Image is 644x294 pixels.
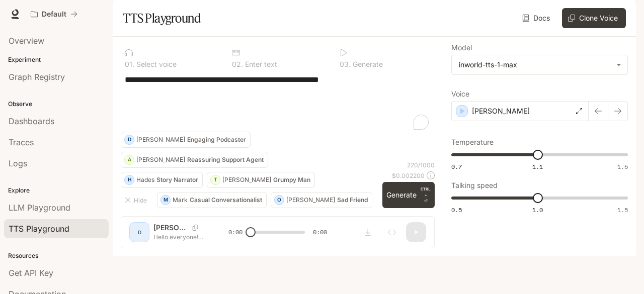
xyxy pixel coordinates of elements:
[125,74,431,132] textarea: To enrich screen reader interactions, please activate Accessibility in Grammarly extension settings
[340,61,351,68] p: 0 3 .
[451,182,498,189] p: Talking speed
[451,44,472,51] p: Model
[125,61,134,68] p: 0 1 .
[532,206,543,214] span: 1.0
[125,132,134,148] div: D
[532,162,543,171] span: 1.1
[157,192,267,208] button: MMarkCasual Conversationalist
[136,177,154,183] p: Hades
[451,139,494,146] p: Temperature
[459,60,611,70] div: inworld-tts-1-max
[286,197,335,203] p: [PERSON_NAME]
[121,152,268,168] button: A[PERSON_NAME]Reassuring Support Agent
[275,192,284,208] div: O
[382,182,435,208] button: GenerateCTRL +⏎
[156,177,198,183] p: Story Narrator
[520,8,554,28] a: Docs
[121,172,203,188] button: HHadesStory Narrator
[421,186,431,204] p: ⏎
[125,152,134,168] div: A
[123,8,201,28] h1: TTS Playground
[451,206,462,214] span: 0.5
[207,172,315,188] button: T[PERSON_NAME]Grumpy Man
[136,137,185,143] p: [PERSON_NAME]
[136,157,185,163] p: [PERSON_NAME]
[472,106,530,116] p: [PERSON_NAME]
[617,206,628,214] span: 1.5
[451,90,469,97] p: Voice
[211,172,220,188] div: T
[452,55,627,74] div: inworld-tts-1-max
[617,162,628,171] span: 1.5
[273,177,310,183] p: Grumpy Man
[222,177,271,183] p: [PERSON_NAME]
[121,192,153,208] button: Hide
[161,192,170,208] div: M
[190,197,262,203] p: Casual Conversationalist
[451,162,462,171] span: 0.7
[562,8,626,28] button: Clone Voice
[134,61,177,68] p: Select voice
[125,172,134,188] div: H
[173,197,188,203] p: Mark
[271,192,372,208] button: O[PERSON_NAME]Sad Friend
[187,137,246,143] p: Engaging Podcaster
[421,186,431,198] p: CTRL +
[26,4,82,24] button: All workspaces
[121,132,251,148] button: D[PERSON_NAME]Engaging Podcaster
[351,61,383,68] p: Generate
[42,10,66,19] p: Default
[187,157,264,163] p: Reassuring Support Agent
[243,61,277,68] p: Enter text
[337,197,368,203] p: Sad Friend
[232,61,243,68] p: 0 2 .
